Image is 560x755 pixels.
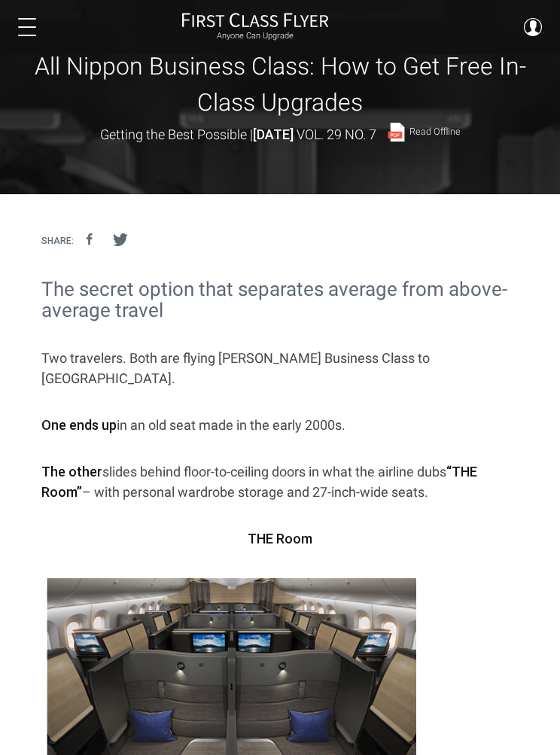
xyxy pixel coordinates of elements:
h2: The secret option that separates average from above-average travel [41,279,519,321]
strong: The other [41,464,102,479]
img: First Class Flyer [181,12,329,28]
strong: [DATE] [253,126,294,142]
p: Two travelers. Both are flying [PERSON_NAME] Business Class to [GEOGRAPHIC_DATA]. [41,348,519,388]
img: pdf-file.svg [387,123,406,142]
a: Share [74,226,105,254]
h1: All Nippon Business Class: How to Get Free In-Class Upgrades [26,48,534,120]
strong: “THE Room” [41,464,477,500]
a: Tweet [105,226,135,254]
span: Vol. 29 No. 7 [297,126,376,142]
a: Read Offline [387,123,461,142]
span: Read Offline [409,127,461,137]
small: Anyone Can Upgrade [181,31,329,41]
p: in an old seat made in the early 2000s. [41,415,519,435]
strong: THE Room [248,531,312,546]
strong: One ends up [41,417,117,433]
p: slides behind floor-to-ceiling doors in what the airline dubs – with personal wardrobe storage an... [41,461,519,502]
div: Getting the Best Possible | [100,120,461,146]
h4: Share: [41,236,74,246]
a: First Class FlyerAnyone Can Upgrade [181,12,329,42]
